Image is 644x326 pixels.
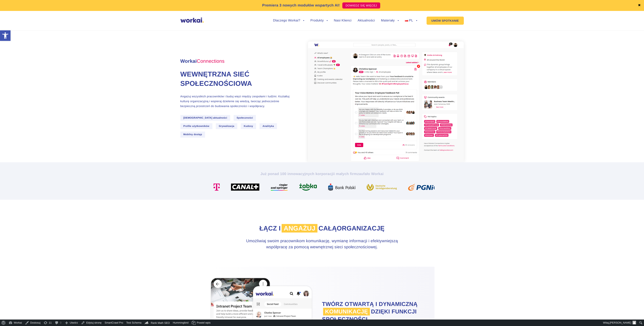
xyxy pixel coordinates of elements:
[358,19,375,22] a: Aktualności
[216,123,237,129] span: Grywalizacja
[323,308,370,315] span: KOMUNIKACJĘ
[210,224,434,233] h2: Łącz i całą
[197,320,211,326] span: Powiel wpis
[70,320,78,326] span: Utwórz
[234,115,256,121] span: Społeczności
[342,2,380,8] a: DOWIEDZ SIĘ WIĘCEJ
[322,300,424,323] h2: TWÓRZ OTWARTĄ I DYNAMICZNĄ DZIĘKI FUNKCJI SPOŁECZNOŚCI
[381,19,399,22] a: Materiały
[180,70,292,88] h1: Wewnętrzna sieć społecznościowa
[273,19,304,22] a: Dlaczego Workai?
[49,320,52,326] span: 11
[80,320,103,326] a: Edytuj stronę
[610,321,631,324] span: [PERSON_NAME]
[171,320,190,326] a: Hummingbird
[60,320,61,326] span: 0
[337,225,384,232] span: organizację
[180,94,292,108] p: Angażuj wszystkich pracowników i buduj więzi między zespołami i ludźmi. Kształtuj kulturę organiz...
[310,19,328,22] a: Produkty
[7,320,23,326] a: Workai
[125,320,143,326] a: Test Schema
[260,123,277,129] span: Analityka
[282,224,317,233] span: angażuj
[210,171,434,176] h2: Już ponad 100 innowacyjnych korporacji zaufało Workai
[180,132,205,137] span: Mobilny dostęp
[243,238,401,250] h3: Umożliwiaj swoim pracownikom komunikację, wymianę informacji i efektywniejszą współpracę za pomoc...
[151,321,170,324] span: Rank Math SEO
[334,19,351,22] a: Nasi Klienci
[638,4,641,7] a: ✖
[427,17,464,25] a: UMÓW SPOTKANIE
[262,3,340,8] p: Premiera 3 nowych modułów wspartych AI!
[143,320,171,326] a: Kokpit Rank Math
[197,58,225,64] em: Connections
[180,123,212,129] span: Profile użytkowników
[602,320,638,326] a: Witaj,
[23,320,42,326] a: Dostosuj
[180,54,225,64] span: Workai
[103,320,125,326] a: SmartCrawl Pro
[409,19,413,22] span: PL
[180,115,230,121] span: [DEMOGRAPHIC_DATA] aktualności
[241,123,256,129] span: Kudosy
[334,172,357,176] i: i małych firm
